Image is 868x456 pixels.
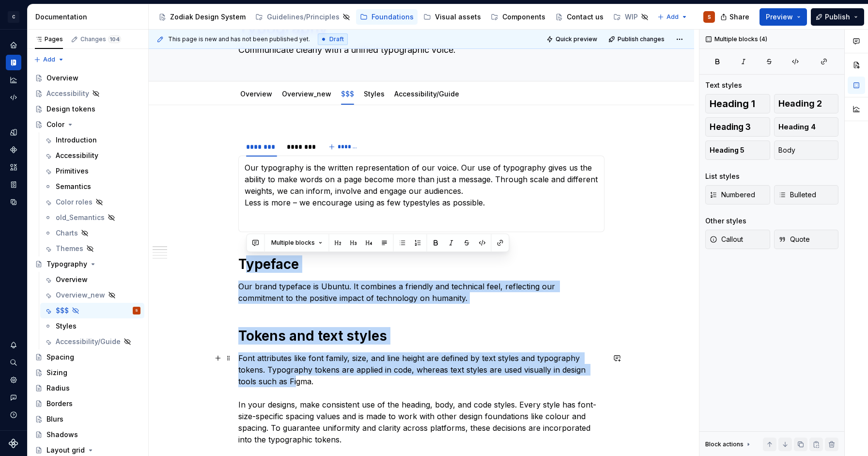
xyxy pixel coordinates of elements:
[710,122,751,132] span: Heading 3
[766,12,793,22] span: Preview
[6,142,21,157] div: Components
[35,35,63,43] div: Pages
[31,70,144,86] a: Overview
[419,9,485,25] a: Visual assets
[6,372,21,388] a: Settings
[774,230,839,249] button: Quote
[705,438,752,451] div: Block actions
[705,80,742,90] div: Text styles
[825,12,850,22] span: Publish
[56,182,91,191] div: Semantics
[238,255,604,273] h1: Typeface
[31,411,144,427] a: Blurs
[46,368,67,377] div: Sizing
[40,241,144,256] a: Themes
[6,177,21,192] div: Storybook stories
[6,337,21,353] button: Notifications
[56,321,77,331] div: Styles
[238,352,604,445] p: Font attributes like font family, size, and line height are defined by text styles and typography...
[705,172,740,181] div: List styles
[364,90,385,98] a: Styles
[6,72,21,88] a: Analytics
[705,440,744,448] div: Block actions
[8,11,19,23] div: C
[543,32,602,46] button: Quick preview
[31,101,144,117] a: Design tokens
[6,55,21,70] div: Documentation
[40,179,144,194] a: Semantics
[2,6,25,27] button: C
[35,12,144,22] div: Documentation
[46,259,87,269] div: Typography
[729,12,749,22] span: Share
[135,306,138,315] div: S
[705,185,770,204] button: Numbered
[240,90,272,98] a: Overview
[778,145,795,155] span: Body
[80,35,121,43] div: Changes
[6,390,21,405] button: Contact support
[168,35,310,43] span: This page is new and has not been published yet.
[551,9,607,25] a: Contact us
[40,132,144,148] a: Introduction
[56,135,97,145] div: Introduction
[715,8,756,26] button: Share
[356,9,418,25] a: Foundations
[9,439,18,448] a: Supernova Logo
[40,303,144,318] a: $$$S
[251,9,354,25] a: Guidelines/Principles
[556,35,597,43] span: Quick preview
[31,365,144,380] a: Sizing
[236,83,276,104] div: Overview
[40,318,144,334] a: Styles
[618,35,665,43] span: Publish changes
[774,185,839,204] button: Bulleted
[774,117,839,137] button: Heading 4
[238,327,604,345] h1: Tokens and text styles
[40,194,144,210] a: Color roles
[774,94,839,113] button: Heading 2
[46,104,95,114] div: Design tokens
[56,151,98,160] div: Accessibility
[705,117,770,137] button: Heading 3
[394,90,459,98] a: Accessibility/Guide
[56,290,105,300] div: Overview_new
[40,210,144,225] a: old_Semantics
[31,380,144,396] a: Radius
[337,83,358,104] div: $$$
[710,235,743,244] span: Callout
[31,256,144,272] a: Typography
[705,230,770,249] button: Callout
[40,225,144,241] a: Charts
[759,8,807,26] button: Preview
[710,190,755,200] span: Numbered
[6,37,21,53] div: Home
[282,90,331,98] a: Overview_new
[31,53,67,66] button: Add
[705,94,770,113] button: Heading 1
[31,396,144,411] a: Borders
[278,83,335,104] div: Overview_new
[778,99,822,109] span: Heading 2
[6,159,21,175] a: Assets
[6,194,21,210] a: Data sources
[710,99,755,109] span: Heading 1
[31,86,144,101] a: Accessibility
[155,9,249,25] a: Zodiak Design System
[46,352,74,362] div: Spacing
[708,13,711,21] div: S
[56,275,88,284] div: Overview
[705,216,746,226] div: Other styles
[341,90,354,98] a: $$$
[40,272,144,287] a: Overview
[6,90,21,105] a: Code automation
[238,281,604,304] p: Our brand typeface is Ubuntu. It combines a friendly and technical feel, reflecting our commitmen...
[567,12,604,22] div: Contact us
[329,35,344,43] span: Draft
[778,235,810,244] span: Quote
[56,228,78,238] div: Charts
